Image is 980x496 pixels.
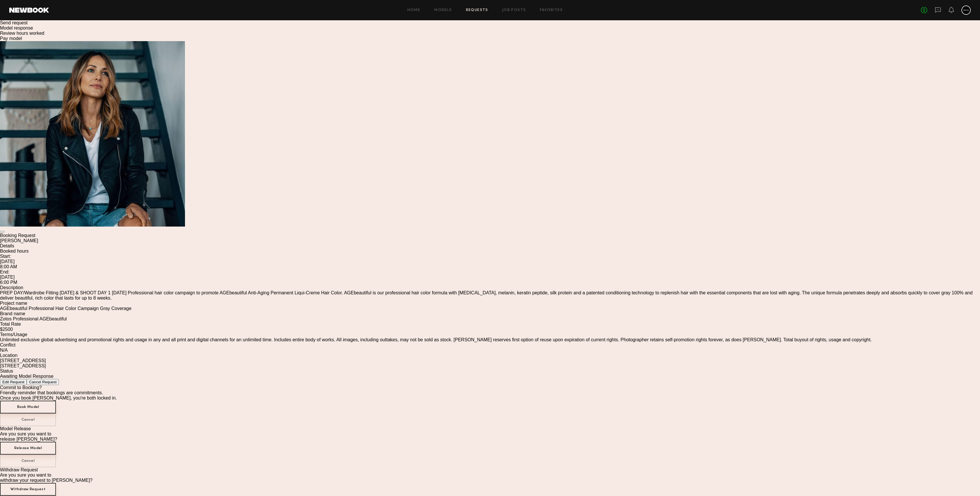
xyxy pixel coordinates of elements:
button: Cancel Request [27,379,59,385]
a: Requests [466,8,488,12]
a: Home [407,8,420,12]
a: Job Posts [502,8,526,12]
a: Models [434,8,452,12]
a: Favorites [540,8,563,12]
